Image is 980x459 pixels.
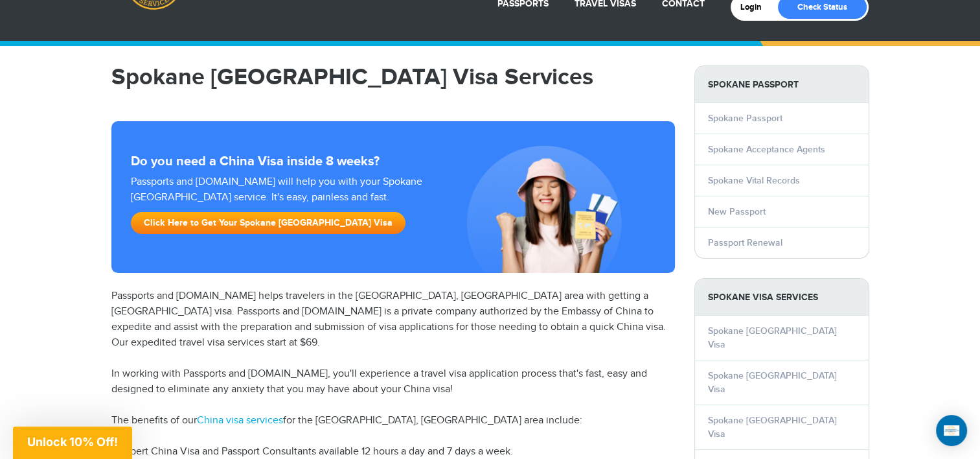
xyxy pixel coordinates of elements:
a: Spokane [GEOGRAPHIC_DATA] Visa [708,370,837,395]
strong: Spokane Visa Services [695,279,869,316]
div: Unlock 10% Off! [13,427,132,459]
p: Passports and [DOMAIN_NAME] helps travelers in the [GEOGRAPHIC_DATA], [GEOGRAPHIC_DATA] area with... [111,288,675,351]
strong: Do you need a China Visa inside 8 weeks? [131,154,655,169]
div: Open Intercom Messenger [936,415,967,446]
a: New Passport [708,206,766,217]
p: The benefits of our for the [GEOGRAPHIC_DATA], [GEOGRAPHIC_DATA] area include: [111,413,675,429]
a: Spokane [GEOGRAPHIC_DATA] Visa [708,415,837,440]
a: Spokane Acceptance Agents [708,144,825,155]
p: In working with Passports and [DOMAIN_NAME], you'll experience a travel visa application process ... [111,366,675,397]
a: Spokane [GEOGRAPHIC_DATA] Visa [708,325,837,350]
a: Passport Renewal [708,237,782,248]
a: Click Here to Get Your Spokane [GEOGRAPHIC_DATA] Visa [131,212,405,234]
h1: Spokane [GEOGRAPHIC_DATA] Visa Services [111,65,675,89]
a: Login [740,2,771,12]
strong: Spokane Passport [695,66,869,103]
a: Spokane Passport [708,113,782,124]
a: China visa services [197,414,283,427]
div: Passports and [DOMAIN_NAME] will help you with your Spokane [GEOGRAPHIC_DATA] service. It's easy,... [126,174,438,241]
a: Spokane Vital Records [708,175,800,186]
span: Unlock 10% Off! [27,435,118,449]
